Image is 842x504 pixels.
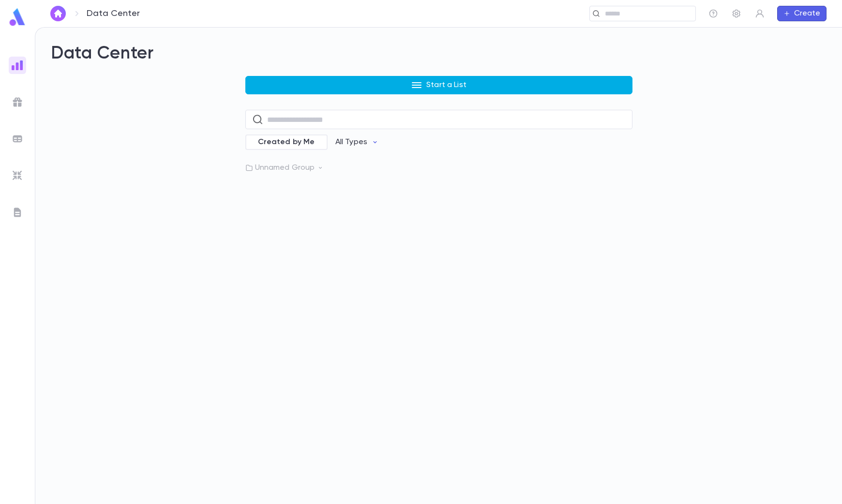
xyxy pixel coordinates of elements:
[245,163,632,173] p: Unnamed Group
[777,6,827,21] button: Create
[245,134,328,150] div: Created by Me
[12,170,23,181] img: imports_grey.530a8a0e642e233f2baf0ef88e8c9fcb.svg
[426,80,466,90] p: Start a List
[12,133,23,145] img: batches_grey.339ca447c9d9533ef1741baa751efc33.svg
[12,59,23,71] img: reports_gradient.dbe2566a39951672bc459a78b45e2f92.svg
[8,8,27,27] img: logo
[245,76,632,94] button: Start a List
[52,10,64,17] img: home_white.a664292cf8c1dea59945f0da9f25487c.svg
[51,43,827,64] h2: Data Center
[328,133,387,151] button: All Types
[335,137,367,147] p: All Types
[12,96,23,108] img: campaigns_grey.99e729a5f7ee94e3726e6486bddda8f1.svg
[87,8,140,19] p: Data Center
[12,207,23,218] img: letters_grey.7941b92b52307dd3b8a917253454ce1c.svg
[252,137,321,147] span: Created by Me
